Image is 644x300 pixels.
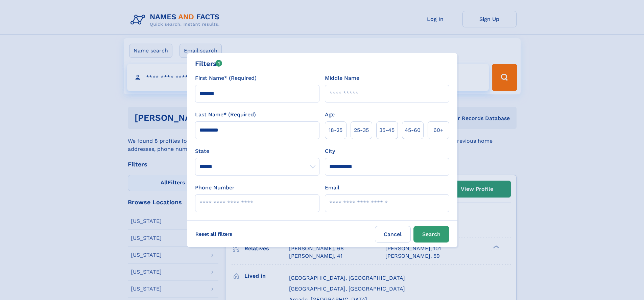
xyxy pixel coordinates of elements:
[195,74,257,82] label: First Name* (Required)
[325,147,335,155] label: City
[379,126,395,134] span: 35‑45
[195,59,222,69] div: Filters
[413,226,449,243] button: Search
[195,111,256,119] label: Last Name* (Required)
[325,184,339,192] label: Email
[433,126,444,134] span: 60+
[195,147,319,155] label: State
[354,126,369,134] span: 25‑35
[195,184,235,192] label: Phone Number
[325,74,359,82] label: Middle Name
[405,126,421,134] span: 45‑60
[325,111,335,119] label: Age
[191,226,237,242] label: Reset all filters
[329,126,342,134] span: 18‑25
[375,226,411,243] label: Cancel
